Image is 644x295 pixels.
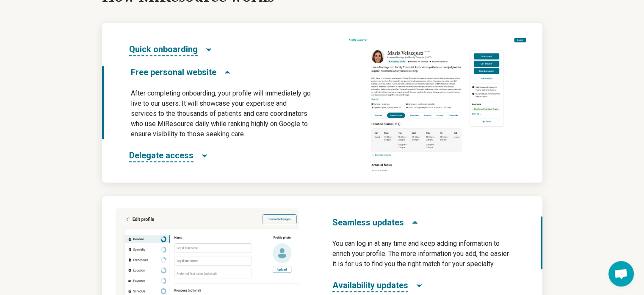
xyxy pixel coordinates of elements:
span: Availability updates [332,279,408,292]
span: Seamless updates [332,216,404,228]
span: Free personal website [131,66,216,78]
span: Delegate access [129,149,193,162]
button: Availability updates [332,279,423,292]
button: Quick onboarding [129,43,213,56]
button: Free personal website [131,66,232,78]
span: Quick onboarding [129,43,198,56]
p: You can log in at any time and keep adding information to enrich your profile. The more informati... [332,239,514,269]
button: Seamless updates [332,216,419,228]
p: After completing onboarding, your profile will immediately go live to our users. It will showcase... [131,88,312,139]
button: Delegate access [129,149,209,162]
div: Open chat [608,261,634,287]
